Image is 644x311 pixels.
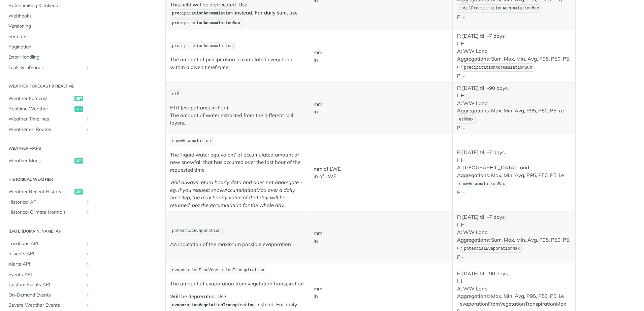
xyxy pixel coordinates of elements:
[85,262,90,267] button: Show subpages for Alerts API
[85,200,90,205] button: Show subpages for Historical API
[457,84,571,132] p: F: [DATE] till -90 days. I: H A: WW Land Aggregations: Max, Min, Avg, P95, P50, P5. i.e P: -
[85,65,90,70] button: Show subpages for Tools & Libraries
[8,158,73,164] span: Weather Maps
[8,54,90,61] span: Error Handling
[85,292,90,298] button: Show subpages for On-Demand Events
[74,106,83,112] span: get
[74,189,83,195] span: get
[5,42,92,52] a: Pagination
[8,199,83,206] span: Historical API
[314,101,448,116] p: mm in
[201,202,285,208] em: the accumulation for the whole day.
[314,285,448,300] p: mm in
[85,210,90,215] button: Show subpages for Historical Climate Normals
[74,96,83,101] span: get
[170,56,304,71] p: The amount of precipitation accumulated every hour within a given timeframe.
[85,251,90,256] button: Show subpages for Insights API
[5,249,92,259] a: Insights APIShow subpages for Insights API
[8,281,83,288] span: Custom Events API
[74,158,83,164] span: get
[5,52,92,62] a: Error Handling
[5,145,92,151] h2: Weather Maps
[5,280,92,290] a: Custom Events APIShow subpages for Custom Events API
[5,300,92,310] a: Severe Weather EventsShow subpages for Severe Weather Events
[464,65,532,70] span: precipitationAccumulationSum
[8,250,83,257] span: Insights API
[85,241,90,246] button: Show subpages for Locations API
[170,151,304,174] p: The 'liquid water equivalent' of accumulated amount of new snowfall that has occurred over the la...
[8,44,90,50] span: Pagination
[172,11,233,16] span: precipitationAccumulation
[5,63,92,73] a: Tools & LibrariesShow subpages for Tools & Libraries
[172,92,180,97] span: et0
[8,292,83,299] span: On-Demand Events
[5,259,92,269] a: Alerts APIShow subpages for Alerts API
[5,156,92,166] a: Weather Mapsget
[457,213,571,261] p: F: [DATE] till -7 days. I: H A: WW Land Aggregations: Sum, Max, Min, Avg, P95, P50, P5. i.e P:-
[8,126,83,133] span: Weather on Routes
[170,241,304,248] p: An indication of the maximum possible evaporation
[5,125,92,135] a: Weather on RoutesShow subpages for Weather on Routes
[192,202,200,208] strong: not
[172,268,264,273] span: evaporationFromVegetationTranspiration
[5,270,92,280] a: Events APIShow subpages for Events API
[8,240,83,247] span: Locations API
[85,282,90,287] button: Show subpages for Custom Events API
[5,290,92,300] a: On-Demand EventsShow subpages for On-Demand Events
[8,106,73,112] span: Realtime Weather
[8,302,83,309] span: Severe Weather Events
[8,209,83,216] span: Historical Climate Normals
[85,272,90,277] button: Show subpages for Events API
[85,303,90,308] button: Show subpages for Severe Weather Events
[85,116,90,122] button: Show subpages for Weather Timelines
[5,197,92,207] a: Historical APIShow subpages for Historical API
[172,21,240,26] span: precipitationAccumulationSum
[5,32,92,42] a: Formats
[5,1,92,11] a: Rate Limiting & Tokens
[5,11,92,21] a: Webhooks
[8,271,83,278] span: Events API
[170,1,297,26] strong: This field will be deprecated. Use instead. For daily sum, use
[5,239,92,249] a: Locations APIShow subpages for Locations API
[5,94,92,104] a: Weather Forecastget
[8,188,73,195] span: Weather Recent History
[459,182,505,186] span: snowAccumulationMax
[85,127,90,132] button: Show subpages for Weather on Routes
[5,176,92,182] h2: Historical Weather
[8,116,83,123] span: Weather Timelines
[5,187,92,197] a: Weather Recent Historyget
[314,165,448,180] p: mm of LWE in of LWE
[170,104,304,127] p: ET0 (evapotranspiration) The amount of water extracted from the different soil layers.
[8,2,90,9] span: Rate Limiting & Tokens
[5,21,92,31] a: Versioning
[314,49,448,64] p: mm in
[170,179,302,208] em: Will always return hourly data and does not aggregate - eg. if you request snowAccumulationMax ov...
[5,83,92,89] h2: Weather Forecast & realtime
[314,230,448,245] p: mm in
[8,64,83,71] span: Tools & Libraries
[457,32,571,80] p: F: [DATE] till -7 days. I: H A: WW Land Aggregations: Sum, Max, Min, Avg, P95, P50, P5. i.e P: -
[170,280,304,288] p: The amount of evaporation from vegetation transpiration
[464,246,520,251] span: potentialEvaporationMax
[172,229,221,233] span: potentialEvaporation
[459,6,539,11] span: totalPrecipitationAccumulationMax
[5,104,92,114] a: Realtime Weatherget
[172,44,233,48] span: precipitationAccumulation
[8,23,90,30] span: Versioning
[8,95,73,102] span: Weather Forecast
[8,13,90,20] span: Webhooks
[5,228,92,234] h2: [DATE][DOMAIN_NAME] API
[172,139,211,143] span: snowAccumulation
[459,117,474,122] span: et0Max
[8,261,83,268] span: Alerts API
[5,207,92,217] a: Historical Climate NormalsShow subpages for Historical Climate Normals
[457,149,571,196] p: F: [DATE] till -7 days. I: H A: [GEOGRAPHIC_DATA] Land Aggregations: Max, Min, Avg, P95, P50, P5....
[8,33,90,40] span: Formats
[172,303,255,308] span: evaporationVegetationTranspiration
[5,114,92,124] a: Weather TimelinesShow subpages for Weather Timelines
